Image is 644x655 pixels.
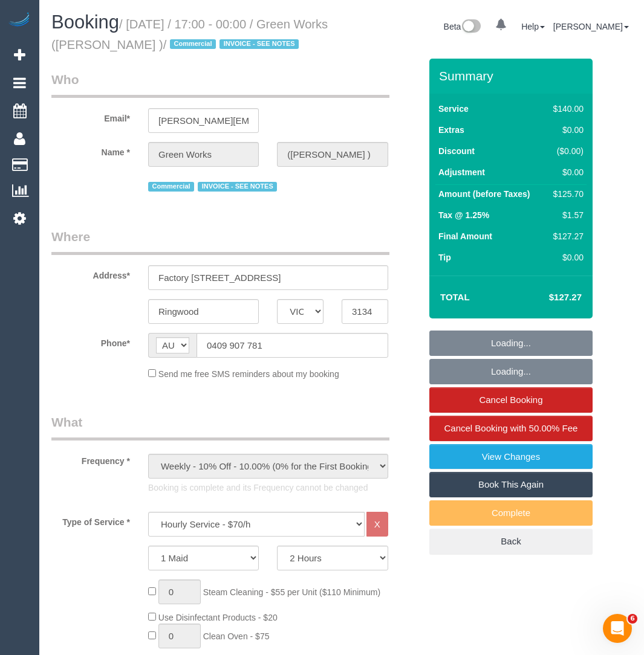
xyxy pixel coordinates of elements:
[203,631,270,641] span: Clean Oven - $75
[51,228,389,255] legend: Where
[438,230,492,242] label: Final Amount
[148,108,259,133] input: Email*
[444,423,578,433] span: Cancel Booking with 50.00% Fee
[603,614,632,643] iframe: Intercom live chat
[548,251,584,263] div: $0.00
[438,166,485,178] label: Adjustment
[342,299,388,324] input: Post Code*
[438,103,469,115] label: Service
[42,333,139,349] label: Phone*
[42,265,139,282] label: Address*
[148,299,259,324] input: Suburb*
[51,413,389,440] legend: What
[521,22,545,31] a: Help
[548,103,584,115] div: $140.00
[548,166,584,178] div: $0.00
[548,124,584,136] div: $0.00
[158,613,278,622] span: Use Disinfectant Products - $20
[553,22,629,31] a: [PERSON_NAME]
[548,145,584,157] div: ($0.00)
[429,387,593,413] a: Cancel Booking
[51,71,389,98] legend: Who
[148,182,194,192] span: Commercial
[548,188,584,200] div: $125.70
[42,142,139,158] label: Name *
[429,444,593,469] a: View Changes
[438,251,451,263] label: Tip
[438,209,489,221] label: Tax @ 1.25%
[513,292,582,303] h4: $127.27
[203,587,380,597] span: Steam Cleaning - $55 per Unit ($110 Minimum)
[198,182,277,192] span: INVOICE - SEE NOTES
[170,39,216,49] span: Commercial
[42,108,139,124] label: Email*
[277,142,388,167] input: Last Name*
[148,142,259,167] input: First Name*
[429,529,593,554] a: Back
[42,451,139,467] label: Frequency *
[438,188,530,200] label: Amount (before Taxes)
[148,482,388,494] p: Booking is complete and its Frequency cannot be changed
[628,614,637,624] span: 6
[429,416,593,441] a: Cancel Booking with 50.00% Fee
[438,145,475,157] label: Discount
[158,369,339,379] span: Send me free SMS reminders about my booking
[548,230,584,242] div: $127.27
[7,12,31,29] img: Automaid Logo
[440,292,470,302] strong: Total
[461,19,481,35] img: New interface
[220,39,299,49] span: INVOICE - SEE NOTES
[42,512,139,528] label: Type of Service *
[197,333,388,358] input: Phone*
[444,22,481,31] a: Beta
[163,38,303,51] span: /
[548,209,584,221] div: $1.57
[51,11,119,33] span: Booking
[429,472,593,497] a: Book This Again
[438,124,464,136] label: Extras
[439,69,587,83] h3: Summary
[51,18,328,51] small: / [DATE] / 17:00 - 00:00 / Green Works ([PERSON_NAME] )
